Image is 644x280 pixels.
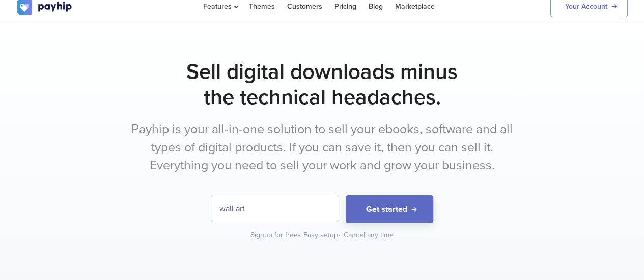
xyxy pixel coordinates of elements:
span: • [298,231,300,239]
input: Enter your email address [211,195,339,222]
div: Easy setup [303,230,342,240]
div: Cancel any time [344,230,394,240]
span: Features [203,2,237,11]
h1: Sell digital downloads minus the technical headaches. [17,59,628,110]
button: Get started [346,195,433,223]
p: Payhip is your all-in-one solution to sell your ebooks, software and all types of digital product... [131,120,513,175]
span: • [338,231,341,239]
div: Signup for free [250,230,301,240]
